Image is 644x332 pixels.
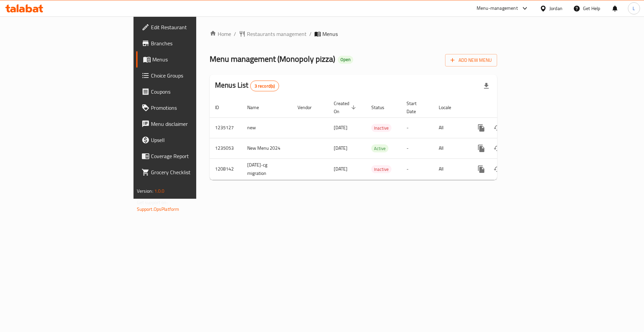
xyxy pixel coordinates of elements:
[473,120,489,136] button: more
[473,161,489,177] button: more
[136,148,241,164] a: Coverage Report
[137,198,168,207] span: Get support on:
[371,124,391,132] span: Inactive
[215,103,228,111] span: ID
[136,132,241,148] a: Upsell
[251,83,279,89] span: 3 record(s)
[136,100,241,116] a: Promotions
[247,103,268,111] span: Name
[401,138,433,158] td: -
[136,35,241,51] a: Branches
[338,56,353,64] div: Open
[136,67,241,84] a: Choice Groups
[371,145,388,152] span: Active
[445,54,497,66] button: Add New Menu
[215,80,279,91] h2: Menus List
[210,97,543,180] table: enhanced table
[334,123,347,132] span: [DATE]
[401,117,433,138] td: -
[154,187,165,195] span: 1.0.0
[136,116,241,132] a: Menu disclaimer
[371,165,391,173] span: Inactive
[478,78,494,94] div: Export file
[334,164,347,173] span: [DATE]
[473,140,489,156] button: more
[433,117,468,138] td: All
[137,187,153,195] span: Version:
[338,57,353,62] span: Open
[334,144,347,152] span: [DATE]
[489,120,505,136] button: Change Status
[136,51,241,67] a: Menus
[489,161,505,177] button: Change Status
[136,84,241,100] a: Coupons
[151,152,236,160] span: Coverage Report
[407,99,425,115] span: Start Date
[136,19,241,35] a: Edit Restaurant
[151,136,236,144] span: Upsell
[151,104,236,112] span: Promotions
[450,56,492,64] span: Add New Menu
[549,5,562,12] div: Jordan
[151,88,236,96] span: Coupons
[151,72,236,80] span: Choice Groups
[334,99,358,115] span: Created On
[322,30,338,38] span: Menus
[298,103,320,111] span: Vendor
[210,30,497,38] nav: breadcrumb
[242,138,292,158] td: New Menu 2024
[151,120,236,128] span: Menu disclaimer
[401,158,433,180] td: -
[151,23,236,31] span: Edit Restaurant
[151,39,236,47] span: Branches
[309,30,312,38] li: /
[477,4,518,12] div: Menu-management
[433,158,468,180] td: All
[152,55,236,63] span: Menus
[633,5,635,12] span: L
[242,158,292,180] td: [DATE]-cg migration
[433,138,468,158] td: All
[489,140,505,156] button: Change Status
[468,97,543,118] th: Actions
[371,124,391,132] div: Inactive
[239,30,307,38] a: Restaurants management
[371,103,393,111] span: Status
[250,81,279,91] div: Total records count
[151,168,236,176] span: Grocery Checklist
[210,51,335,66] span: Menu management ( Monopoly pizza )
[242,117,292,138] td: new
[136,164,241,180] a: Grocery Checklist
[439,103,460,111] span: Locale
[137,205,179,214] a: Support.OpsPlatform
[247,30,307,38] span: Restaurants management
